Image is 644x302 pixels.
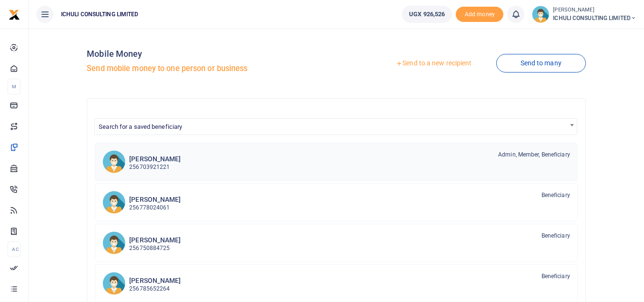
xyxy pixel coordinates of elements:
[87,49,332,59] h4: Mobile Money
[402,6,452,23] a: UGX 926,526
[456,7,503,22] span: Add money
[532,6,549,23] img: profile-user
[129,277,181,285] h6: [PERSON_NAME]
[8,241,20,257] li: Ac
[95,183,578,221] a: AL [PERSON_NAME] 256778024061 Beneficiary
[95,119,577,134] span: Search for a saved beneficiary
[542,191,570,199] span: Beneficiary
[532,6,636,23] a: profile-user [PERSON_NAME] ICHULI CONSULTING LIMITED
[57,10,143,19] span: ICHULI CONSULTING LIMITED
[398,6,456,23] li: Wallet ballance
[9,9,20,21] img: logo-small
[129,203,181,212] p: 256778024061
[409,10,445,19] span: UGX 926,526
[8,79,20,94] li: M
[102,231,125,254] img: RB
[102,150,125,173] img: RK
[95,143,578,181] a: RK [PERSON_NAME] 256703921221 Admin, Member, Beneficiary
[9,10,20,18] a: logo-small logo-large logo-large
[129,284,181,293] p: 256785652264
[102,272,125,295] img: KP
[371,55,496,72] a: Send to a new recipient
[102,191,125,214] img: AL
[94,118,577,135] span: Search for a saved beneficiary
[553,6,636,14] small: [PERSON_NAME]
[542,231,570,240] span: Beneficiary
[129,163,181,172] p: 256703921221
[95,224,578,262] a: RB [PERSON_NAME] 256750884725 Beneficiary
[553,14,636,22] span: ICHULI CONSULTING LIMITED
[498,150,570,159] span: Admin, Member, Beneficiary
[99,123,182,130] span: Search for a saved beneficiary
[456,10,503,17] a: Add money
[129,244,181,253] p: 256750884725
[129,236,181,244] h6: [PERSON_NAME]
[129,155,181,163] h6: [PERSON_NAME]
[542,272,570,281] span: Beneficiary
[87,64,332,73] h5: Send mobile money to one person or business
[496,54,586,73] a: Send to many
[456,7,503,22] li: Toup your wallet
[129,196,181,204] h6: [PERSON_NAME]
